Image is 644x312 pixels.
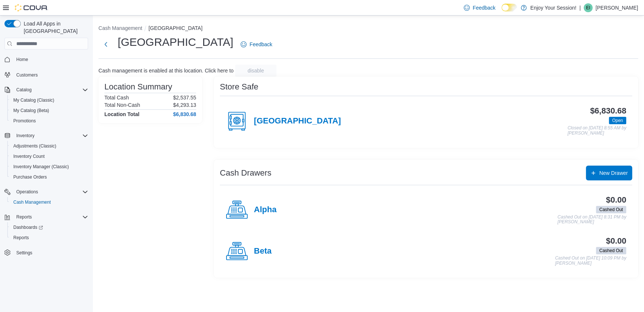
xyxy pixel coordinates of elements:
[13,164,69,170] span: Inventory Manager (Classic)
[13,71,41,79] a: Customers
[13,174,47,180] span: Purchase Orders
[148,25,202,31] button: [GEOGRAPHIC_DATA]
[596,247,626,254] span: Cashed Out
[248,67,264,74] span: disable
[15,4,48,11] img: Cova
[10,116,88,125] span: Promotions
[10,106,52,115] a: My Catalog (Beta)
[13,131,37,140] button: Inventory
[220,82,258,91] h3: Store Safe
[13,248,88,257] span: Settings
[16,250,32,256] span: Settings
[10,173,50,182] a: Purchase Orders
[13,187,41,196] button: Operations
[1,212,91,222] button: Reports
[98,68,234,74] p: Cash management is enabled at this location. Click here to
[473,4,495,11] span: Feedback
[13,213,35,221] button: Reports
[606,237,626,245] h3: $0.00
[7,95,91,105] button: My Catalog (Classic)
[104,82,172,91] h3: Location Summary
[10,162,88,171] span: Inventory Manager (Classic)
[10,116,39,125] a: Promotions
[98,24,638,33] nav: An example of EuiBreadcrumbs
[1,69,91,80] button: Customers
[1,130,91,141] button: Inventory
[13,108,49,113] span: My Catalog (Beta)
[10,173,88,182] span: Purchase Orders
[606,196,626,204] h3: $0.00
[10,96,57,105] a: My Catalog (Classic)
[567,126,626,136] p: Closed on [DATE] 8:55 AM by [PERSON_NAME]
[596,3,638,12] p: [PERSON_NAME]
[173,95,196,101] p: $2,537.55
[10,142,59,150] a: Adjustments (Classic)
[173,111,196,117] h4: $6,830.68
[7,116,91,126] button: Promotions
[530,3,577,12] p: Enjoy Your Session!
[13,143,56,149] span: Adjustments (Classic)
[16,214,32,220] span: Reports
[13,187,88,196] span: Operations
[16,189,38,195] span: Operations
[579,3,581,12] p: |
[13,248,35,257] a: Settings
[98,37,113,52] button: Next
[16,72,38,78] span: Customers
[7,162,91,172] button: Inventory Manager (Classic)
[254,247,272,256] h4: Beta
[584,3,593,12] div: Ethan Ives
[13,213,88,221] span: Reports
[7,105,91,116] button: My Catalog (Beta)
[7,141,91,151] button: Adjustments (Classic)
[609,117,626,124] span: Open
[461,0,498,15] a: Feedback
[13,199,51,205] span: Cash Management
[7,233,91,243] button: Reports
[586,166,632,180] button: New Drawer
[16,87,31,93] span: Catalog
[599,206,623,213] span: Cashed Out
[1,54,91,65] button: Home
[10,223,46,232] a: Dashboards
[13,118,36,124] span: Promotions
[1,247,91,258] button: Settings
[13,97,54,103] span: My Catalog (Classic)
[10,233,32,242] a: Reports
[118,35,233,50] h1: [GEOGRAPHIC_DATA]
[599,247,623,254] span: Cashed Out
[173,102,196,108] p: $4,293.13
[10,233,88,242] span: Reports
[13,131,88,140] span: Inventory
[13,55,88,64] span: Home
[16,133,34,139] span: Inventory
[10,142,88,150] span: Adjustments (Classic)
[1,85,91,95] button: Catalog
[10,162,72,171] a: Inventory Manager (Classic)
[10,152,88,161] span: Inventory Count
[590,106,626,115] h3: $6,830.68
[13,85,88,94] span: Catalog
[249,41,272,48] span: Feedback
[21,20,88,35] span: Load All Apps in [GEOGRAPHIC_DATA]
[235,65,276,77] button: disable
[596,206,626,213] span: Cashed Out
[238,37,275,52] a: Feedback
[13,153,45,159] span: Inventory Count
[104,102,140,108] h6: Total Non-Cash
[557,215,626,225] p: Cashed Out on [DATE] 8:31 PM by [PERSON_NAME]
[13,85,34,94] button: Catalog
[10,96,88,105] span: My Catalog (Classic)
[13,55,31,64] a: Home
[586,3,590,12] span: EI
[13,70,88,79] span: Customers
[104,95,129,101] h6: Total Cash
[10,198,54,207] a: Cash Management
[254,116,341,126] h4: [GEOGRAPHIC_DATA]
[98,25,142,31] button: Cash Management
[10,152,48,161] a: Inventory Count
[7,197,91,207] button: Cash Management
[612,117,623,124] span: Open
[13,235,29,241] span: Reports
